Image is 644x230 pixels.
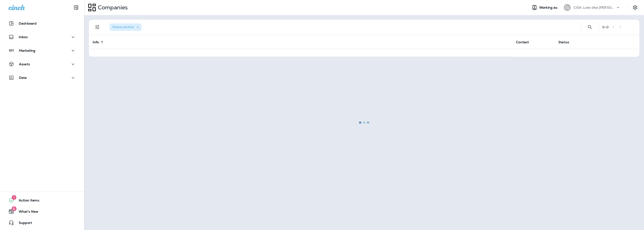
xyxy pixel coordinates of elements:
button: Dashboard [5,19,80,28]
button: 1Action Items [5,196,80,205]
div: CL [564,4,571,11]
p: Assets [19,62,30,66]
span: What's New [14,210,38,215]
span: Support [14,221,32,226]
button: Assets [5,59,80,69]
p: CISA Lube dba [PERSON_NAME] [574,6,616,9]
button: Inbox [5,32,80,42]
p: Marketing [19,49,35,52]
p: Companies [96,4,128,11]
p: Data [19,76,27,80]
span: Action Items [14,198,39,204]
p: Dashboard [19,22,37,25]
span: 1 [12,195,16,200]
button: Support [5,218,80,227]
span: 8 [11,206,16,211]
button: 8What's New [5,207,80,216]
button: Collapse Sidebar [70,3,83,12]
span: Working as: [539,6,559,10]
button: Data [5,73,80,82]
p: Inbox [19,35,28,39]
button: Settings [631,3,639,12]
button: Marketing [5,46,80,55]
